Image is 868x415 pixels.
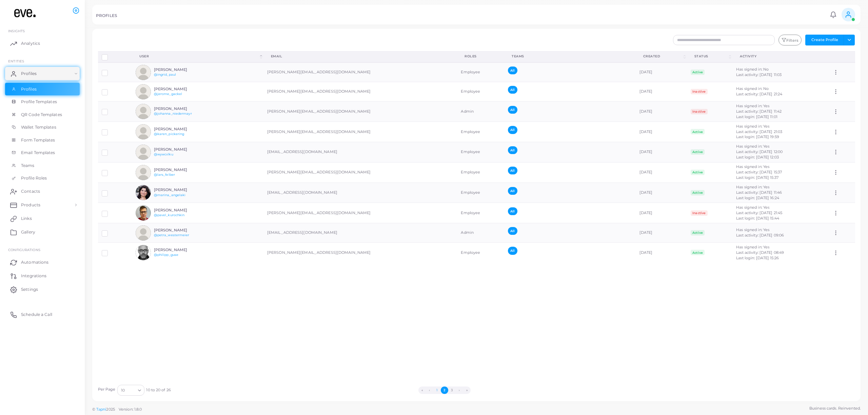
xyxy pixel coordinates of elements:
[21,112,62,118] span: QR Code Templates
[21,215,32,222] span: Links
[736,109,782,114] span: Last activity: [DATE] 11:42
[736,103,769,108] span: Has signed in: Yes
[154,147,204,152] h6: [PERSON_NAME]
[691,109,708,114] span: Inactive
[457,142,504,162] td: Employee
[154,127,204,131] h6: [PERSON_NAME]
[736,233,784,238] span: Last activity: [DATE] 09:06
[736,144,769,149] span: Has signed in: Yes
[736,114,777,119] span: Last login: [DATE] 11:01
[21,259,48,265] span: Automations
[636,203,687,223] td: [DATE]
[5,67,80,80] a: Profiles
[736,190,782,195] span: Last activity: [DATE] 11:46
[92,407,142,412] span: ©
[136,84,151,99] img: avatar
[263,162,457,183] td: [PERSON_NAME][EMAIL_ADDRESS][DOMAIN_NAME]
[736,250,784,255] span: Last activity: [DATE] 08:49
[5,134,80,147] a: Form Templates
[457,101,504,122] td: Admin
[5,108,80,121] a: QR Code Templates
[736,149,783,154] span: Last activity: [DATE] 12:00
[21,150,55,156] span: Email Templates
[21,273,46,279] span: Integrations
[154,132,184,136] a: @karen_pickering
[636,62,687,82] td: [DATE]
[691,210,708,216] span: Inactive
[5,121,80,134] a: Wallet Templates
[736,164,769,169] span: Has signed in: Yes
[21,175,47,181] span: Profile Roles
[21,137,55,143] span: Form Templates
[154,107,204,111] h6: [PERSON_NAME]
[463,386,471,394] button: Go to last page
[263,82,457,101] td: [PERSON_NAME][EMAIL_ADDRESS][DOMAIN_NAME]
[636,142,687,162] td: [DATE]
[740,54,821,59] div: activity
[5,198,80,212] a: Products
[5,283,80,296] a: Settings
[426,386,433,394] button: Go to previous page
[136,145,151,160] img: avatar
[736,92,782,96] span: Last activity: [DATE] 21:24
[636,122,687,142] td: [DATE]
[21,71,37,77] span: Profiles
[5,308,80,321] a: Schedule a Call
[457,243,504,263] td: Employee
[8,59,24,63] span: ENTITIES
[691,149,705,155] span: Active
[271,54,450,59] div: Email
[736,256,779,260] span: Last login: [DATE] 15:26
[5,225,80,239] a: Gallery
[508,126,517,134] span: All
[736,216,779,221] span: Last login: [DATE] 15:44
[136,65,151,80] img: avatar
[136,245,151,260] img: avatar
[136,185,151,200] img: avatar
[21,40,40,46] span: Analytics
[154,248,204,252] h6: [PERSON_NAME]
[263,62,457,82] td: [PERSON_NAME][EMAIL_ADDRESS][DOMAIN_NAME]
[694,54,728,59] div: Status
[736,205,769,210] span: Has signed in: Yes
[508,106,517,114] span: All
[5,37,80,50] a: Analytics
[154,188,204,192] h6: [PERSON_NAME]
[508,67,517,74] span: All
[508,227,517,235] span: All
[106,407,115,412] span: 2025
[154,73,176,76] a: @ingrid_paul
[21,188,40,194] span: Contacts
[5,212,80,225] a: Links
[136,104,151,119] img: avatar
[636,243,687,263] td: [DATE]
[5,146,80,159] a: Email Templates
[96,13,117,18] h5: PROFILES
[508,207,517,215] span: All
[457,183,504,203] td: Employee
[448,386,456,394] button: Go to page 3
[136,124,151,139] img: avatar
[456,386,463,394] button: Go to next page
[263,183,457,203] td: [EMAIL_ADDRESS][DOMAIN_NAME]
[21,202,40,208] span: Products
[736,86,769,91] span: Has signed in: No
[21,124,56,130] span: Wallet Templates
[691,190,705,195] span: Active
[154,92,182,96] a: @jerome_gackel
[508,247,517,254] span: All
[154,112,192,115] a: @johanna_niedermayr
[154,68,204,72] h6: [PERSON_NAME]
[146,388,171,393] span: 10 to 20 of 26
[119,407,142,412] span: Version: 1.8.0
[457,162,504,183] td: Employee
[457,203,504,223] td: Employee
[5,159,80,172] a: Teams
[154,213,185,217] a: @pavel_kurochkin
[154,168,204,172] h6: [PERSON_NAME]
[457,62,504,82] td: Employee
[6,6,44,19] a: logo
[457,122,504,142] td: Employee
[136,165,151,180] img: avatar
[508,146,517,154] span: All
